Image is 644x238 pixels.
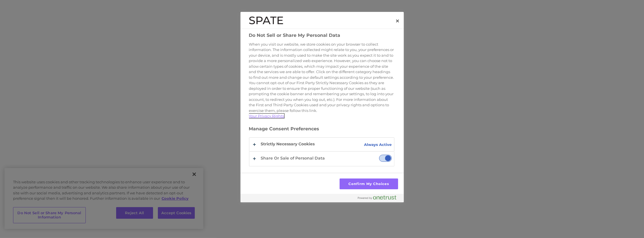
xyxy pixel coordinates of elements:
h2: Do Not Sell or Share My Personal Data [249,32,394,39]
button: Confirm My Choices [340,178,398,189]
button: Close [391,15,404,27]
img: Spate [249,16,283,24]
div: When you visit our website, we store cookies on your browser to collect information. The informat... [249,42,394,119]
a: Powered by OneTrust Opens in a new Tab [358,195,401,202]
div: Preference center [241,12,404,202]
img: Powered by OneTrust Opens in a new Tab [358,195,396,200]
h3: Manage Consent Preferences [249,126,394,135]
a: More information about your privacy, opens in a new tab [249,114,284,118]
div: Spate [249,15,283,26]
div: Do Not Sell or Share My Personal Data [241,12,404,202]
span: Share Or Sale of Personal Data [379,155,392,162]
